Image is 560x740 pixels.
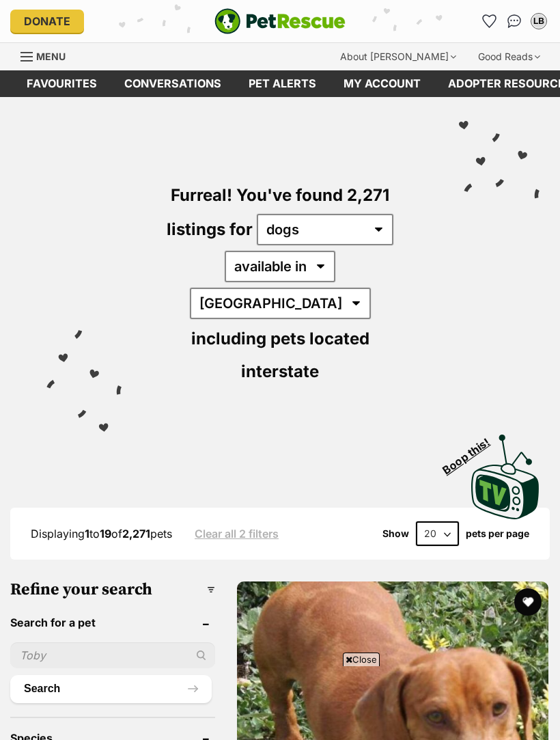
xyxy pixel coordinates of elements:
[343,653,380,666] span: Close
[13,70,111,97] a: Favourites
[214,8,346,34] img: logo-e224e6f780fb5917bec1dbf3a21bbac754714ae5b6737aabdf751b685950b380.svg
[100,527,111,540] strong: 19
[382,528,409,539] span: Show
[36,51,66,62] span: Menu
[468,43,550,70] div: Good Reads
[514,588,542,616] button: favourite
[20,43,75,68] a: Menu
[235,70,330,97] a: Pet alerts
[503,10,525,32] a: Conversations
[214,8,346,34] a: PetRescue
[528,10,550,32] button: My account
[111,70,235,97] a: conversations
[330,70,434,97] a: My account
[479,10,501,32] a: Favourites
[507,14,522,28] img: chat-41dd97257d64d25036548639549fe6c8038ab92f7586957e7f3b1b290dea8141.svg
[532,14,546,28] div: LB
[191,329,369,381] span: including pets located interstate
[195,527,279,540] a: Clear all 2 filters
[471,435,540,519] img: PetRescue TV logo
[85,527,89,540] strong: 1
[10,675,212,702] button: Search
[10,580,215,599] h3: Refine your search
[122,527,150,540] strong: 2,271
[31,672,529,733] iframe: Advertisement
[167,185,389,239] span: Furreal! You've found 2,271 listings for
[331,43,466,70] div: About [PERSON_NAME]
[471,422,540,522] a: Boop this!
[10,616,215,629] header: Search for a pet
[10,642,215,668] input: Toby
[31,527,172,540] span: Displaying to of pets
[479,10,550,32] ul: Account quick links
[440,427,503,476] span: Boop this!
[10,10,84,33] a: Donate
[466,528,529,539] label: pets per page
